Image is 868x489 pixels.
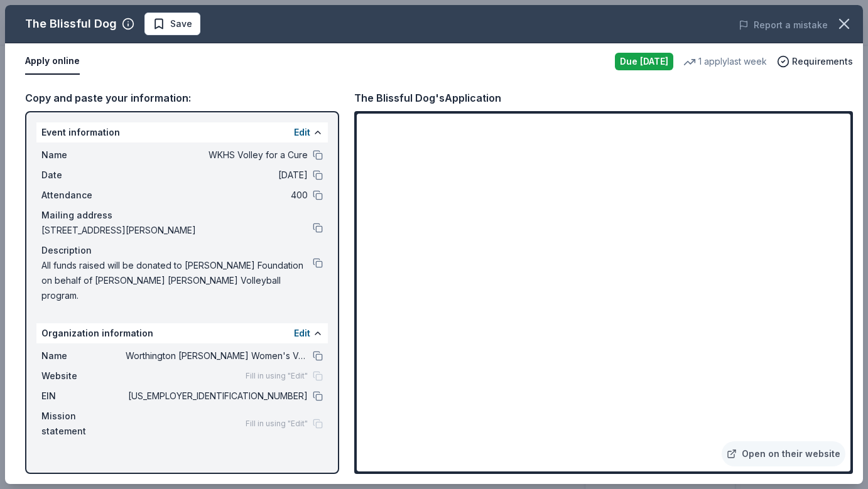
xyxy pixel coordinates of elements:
div: Organization information [36,323,328,343]
button: Edit [294,125,310,140]
div: Mailing address [41,208,323,223]
span: [STREET_ADDRESS][PERSON_NAME] [41,223,313,238]
span: Save [170,16,192,31]
span: [DATE] [126,168,308,183]
div: Event information [36,122,328,142]
div: 1 apply last week [683,54,767,69]
div: The Blissful Dog [25,14,117,34]
button: Requirements [777,54,853,69]
button: Edit [294,326,310,341]
span: Name [41,348,126,363]
div: Due [DATE] [615,53,673,70]
span: [US_EMPLOYER_IDENTIFICATION_NUMBER] [126,389,308,404]
div: The Blissful Dog's Application [354,90,501,106]
span: Name [41,148,126,163]
span: Worthington [PERSON_NAME] Women's Volleyball [126,348,308,363]
span: Requirements [792,54,853,69]
button: Apply online [25,48,80,75]
span: 400 [126,188,308,203]
span: WKHS Volley for a Cure [126,148,308,163]
span: All funds raised will be donated to [PERSON_NAME] Foundation on behalf of [PERSON_NAME] [PERSON_N... [41,258,313,303]
span: Date [41,168,126,183]
div: Description [41,243,323,258]
span: Attendance [41,188,126,203]
span: Mission statement [41,409,126,439]
button: Report a mistake [739,18,828,33]
a: Open on their website [722,441,845,466]
button: Save [144,13,200,35]
span: Website [41,368,126,384]
div: Copy and paste your information: [25,90,339,106]
span: Fill in using "Edit" [246,371,308,381]
span: Fill in using "Edit" [246,419,308,429]
span: EIN [41,389,126,404]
